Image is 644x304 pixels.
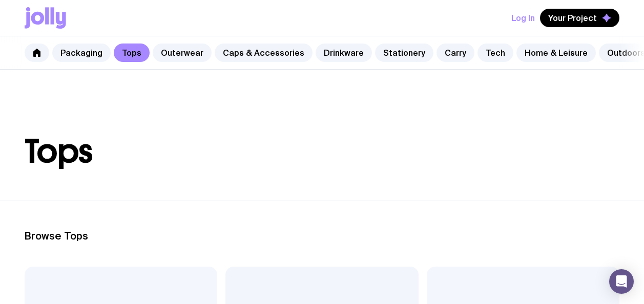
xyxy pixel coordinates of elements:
[437,44,474,62] a: Carry
[25,135,619,168] h1: Tops
[316,44,372,62] a: Drinkware
[609,269,634,294] div: Open Intercom Messenger
[375,44,433,62] a: Stationery
[52,44,111,62] a: Packaging
[540,9,619,27] button: Your Project
[215,44,313,62] a: Caps & Accessories
[548,13,597,23] span: Your Project
[25,230,619,242] h2: Browse Tops
[153,44,212,62] a: Outerwear
[477,44,513,62] a: Tech
[511,9,535,27] button: Log In
[516,44,596,62] a: Home & Leisure
[114,44,150,62] a: Tops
